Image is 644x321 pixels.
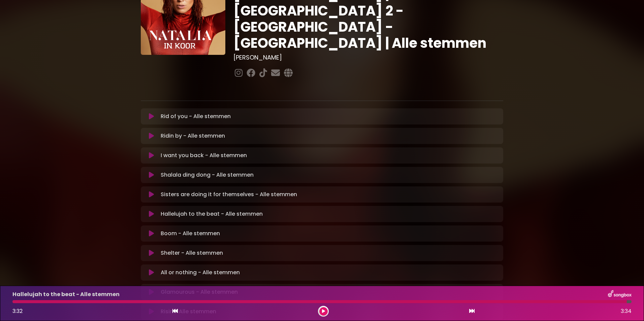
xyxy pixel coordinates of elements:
p: All or nothing - Alle stemmen [161,269,240,277]
p: Rid of you - Alle stemmen [161,112,231,120]
p: Sisters are doing it for themselves - Alle stemmen [161,190,297,199]
p: Shelter - Alle stemmen [161,249,223,257]
img: songbox-logo-white.png [608,290,632,299]
p: I want you back - Alle stemmen [161,151,247,159]
p: Hallelujah to the beat - Alle stemmen [161,210,263,218]
p: Shalala ding dong - Alle stemmen [161,171,254,179]
p: Boom - Alle stemmen [161,229,220,238]
h3: [PERSON_NAME] [233,54,503,61]
p: Hallelujah to the beat - Alle stemmen [12,290,120,298]
span: 3:32 [12,307,23,315]
span: 3:34 [621,307,632,315]
p: Ridin by - Alle stemmen [161,132,225,140]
